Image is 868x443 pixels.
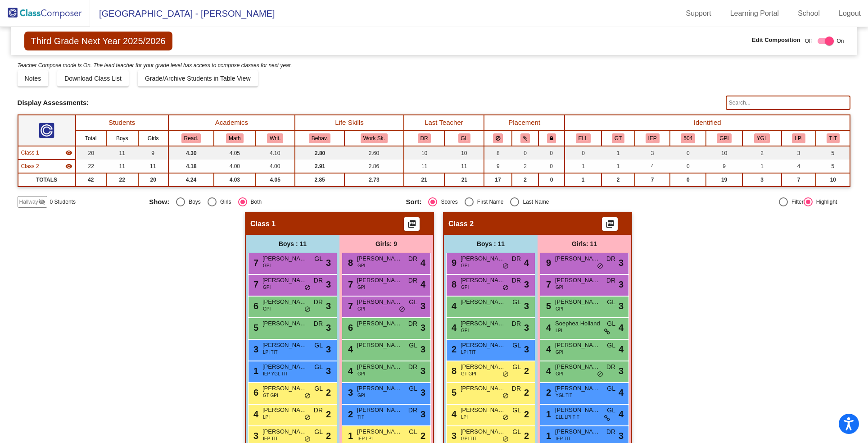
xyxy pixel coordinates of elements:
span: [PERSON_NAME] [357,319,402,328]
td: 0 [538,173,565,187]
td: 4.24 [168,173,214,187]
span: 3 [420,386,425,399]
span: Off [805,37,812,45]
span: 6 [346,323,353,333]
div: Boys [185,198,201,206]
th: 504 Plan [670,131,706,146]
span: 4 [619,321,624,334]
span: [PERSON_NAME] [555,362,600,371]
div: Both [247,198,262,206]
span: 4 [544,344,551,354]
span: 2 [524,364,529,378]
button: Math [226,133,243,143]
td: 11 [138,160,168,173]
span: 7 [544,279,551,289]
span: Edit Composition [752,36,800,45]
span: DR [512,319,521,329]
span: GL [314,384,323,393]
th: Keep with students [512,131,539,146]
th: Identified [565,115,850,131]
span: GPI [461,262,469,269]
th: Keep with teacher [538,131,565,146]
span: 9 [449,258,457,268]
td: 1 [601,146,635,160]
button: TIT [827,133,840,143]
span: 3 [619,278,624,291]
span: do_not_disturb_alt [502,393,509,400]
span: [PERSON_NAME] [357,254,402,263]
span: 2 [524,386,529,399]
span: GL [607,341,615,350]
span: [PERSON_NAME] [262,319,307,328]
span: [PERSON_NAME] [555,341,600,350]
i: Teacher Compose mode is On. The lead teacher for your grade level has access to compose classes f... [18,62,292,69]
span: [PERSON_NAME] [262,362,307,371]
span: 2 [544,388,551,397]
div: Scores [437,198,457,206]
span: do_not_disturb_alt [304,284,311,292]
div: Girls: 9 [339,235,433,253]
td: 0 [512,146,539,160]
span: GL [409,341,417,350]
td: 2.91 [295,160,344,173]
span: [PERSON_NAME] [461,341,506,350]
span: 3 [524,278,529,291]
span: do_not_disturb_alt [304,306,311,313]
td: 1 [601,160,635,173]
span: Class 1 [250,219,276,228]
th: Keep away students [484,131,511,146]
span: GL [512,341,521,350]
span: 3 [420,299,425,313]
span: 3 [326,299,331,313]
span: DR [408,362,417,372]
span: 3 [619,256,624,269]
span: GL [314,362,323,372]
span: 2 [326,386,331,399]
span: 6 [251,388,258,397]
span: Sort: [406,198,421,206]
span: GT GPI [263,392,278,399]
td: 2 [512,173,539,187]
td: 4 [782,160,816,173]
td: 9 [484,160,511,173]
span: IEP YGL TIT [263,370,288,377]
span: YGL TIT [556,392,572,399]
span: DR [408,319,417,329]
th: Gifted and Talented [601,131,635,146]
span: GPI [357,284,365,291]
span: 3 [420,364,425,378]
td: 2.85 [295,173,344,187]
span: Grade/Archive Students in Table View [145,75,251,82]
span: GL [512,297,521,307]
td: 11 [106,146,138,160]
td: 10 [444,146,484,160]
span: [PERSON_NAME] [555,297,600,306]
button: 504 [681,133,695,143]
span: 4 [524,256,529,269]
span: [PERSON_NAME] [262,341,307,350]
td: 1 [565,160,601,173]
td: 3 [635,146,670,160]
td: 17 [484,173,511,187]
span: 7 [346,279,353,289]
th: Receives Title Services [816,131,850,146]
th: Individualized Education Plan [635,131,670,146]
td: 3 [742,173,782,187]
span: Hallway [19,198,38,206]
span: LPI TIT [263,349,278,356]
mat-icon: visibility [65,163,72,170]
td: 5 [816,146,850,160]
td: 2.80 [295,146,344,160]
span: [PERSON_NAME] [357,406,402,415]
span: [PERSON_NAME] [461,254,506,263]
span: GPI [556,370,563,377]
span: DR [512,254,521,264]
td: 22 [106,173,138,187]
span: 3 [524,321,529,334]
span: GPI [357,262,365,269]
td: 4.05 [255,173,295,187]
span: do_not_disturb_alt [597,263,603,270]
span: [PERSON_NAME] [262,406,307,415]
span: [PERSON_NAME] [461,406,506,415]
div: Highlight [813,198,837,206]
